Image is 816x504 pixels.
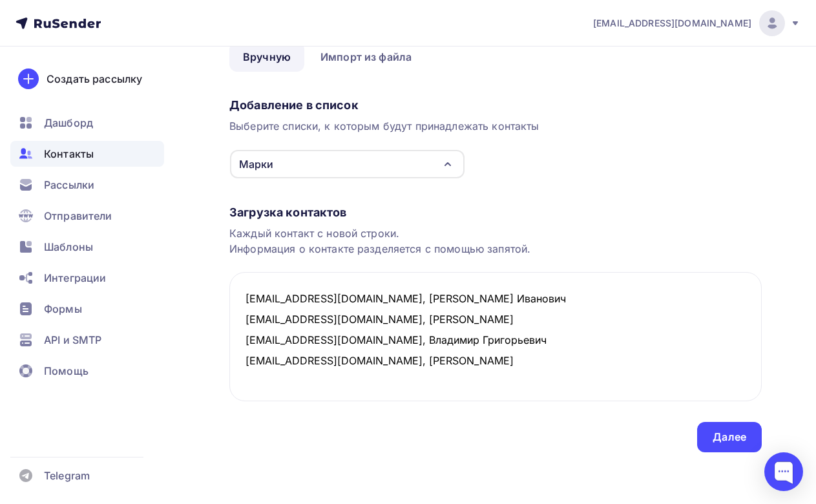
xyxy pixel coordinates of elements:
[44,332,101,348] span: API и SMTP
[10,172,164,198] a: Рассылки
[10,141,164,167] a: Контакты
[229,42,304,72] a: Вручную
[307,42,425,72] a: Импорт из файла
[47,71,142,87] div: Создать рассылку
[239,156,273,172] div: Марки
[10,234,164,260] a: Шаблоны
[229,205,762,220] div: Загрузка контактов
[10,203,164,229] a: Отправители
[10,110,164,136] a: Дашборд
[44,208,112,224] span: Отправители
[229,98,762,113] div: Добавление в список
[44,146,94,162] span: Контакты
[44,270,106,286] span: Интеграции
[44,363,89,379] span: Помощь
[44,239,93,255] span: Шаблоны
[44,468,90,483] span: Telegram
[593,10,800,36] a: [EMAIL_ADDRESS][DOMAIN_NAME]
[229,226,762,257] div: Каждый контакт с новой строки. Информация о контакте разделяется с помощью запятой.
[713,430,746,445] div: Далее
[593,17,751,30] span: [EMAIL_ADDRESS][DOMAIN_NAME]
[44,301,82,317] span: Формы
[44,177,94,193] span: Рассылки
[10,296,164,322] a: Формы
[44,115,93,131] span: Дашборд
[229,118,762,134] div: Выберите списки, к которым будут принадлежать контакты
[229,149,465,179] button: Марки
